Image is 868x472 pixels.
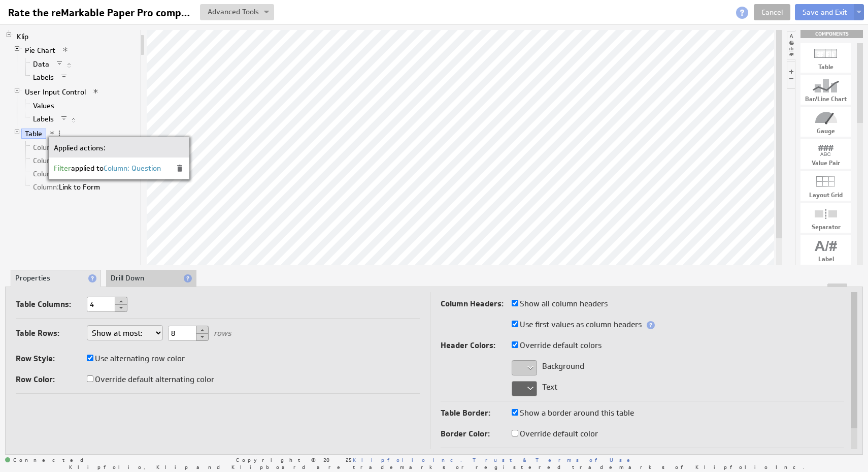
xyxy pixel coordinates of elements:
[5,457,89,463] span: Connected: ID: dpnc-22 Online: true
[87,355,93,361] input: Use alternating row color
[787,61,795,89] li: Hide or show the component controls palette
[800,128,851,134] div: Gauge
[13,32,32,42] a: Klip
[62,46,69,53] span: View applied actions
[473,456,637,463] a: Trust & Terms of Use
[29,169,92,179] a: Column: Question
[542,362,584,370] label: Background
[264,11,269,15] img: button-savedrop.png
[542,383,557,391] label: Text
[236,457,462,462] span: Copyright © 2025
[512,409,518,416] input: Show a border around this table
[800,224,851,230] div: Separator
[16,352,87,366] label: Row Style:
[29,59,53,69] a: Data
[54,144,106,151] span: Applied actions:
[104,164,161,173] span: Column: Question
[856,11,861,15] img: button-savedrop.png
[441,406,512,420] label: Table Border:
[800,192,851,198] div: Layout Grid
[60,115,68,122] span: Filter is applied
[512,341,518,348] input: Override default colors
[800,160,851,166] div: Value Pair
[87,375,93,382] input: Override default alternating color
[60,73,68,80] span: Filter is applied
[11,270,101,287] li: Properties
[800,256,851,262] div: Label
[16,297,87,311] label: Table Columns:
[21,45,59,55] a: Pie Chart
[4,4,194,21] input: Rate the reMarkable Paper Pro compliance
[65,62,73,69] span: Sorted Lowest to Highest
[512,300,518,306] input: Show all column headers
[69,464,805,469] span: Klipfolio, Klip and Klipboard are trademarks or registered trademarks of Klipfolio Inc.
[512,406,634,420] label: Show a border around this table
[29,142,79,152] a: Column: Date
[512,430,518,436] input: Override default color
[512,427,598,441] label: Override default color
[56,60,63,67] span: Filter is applied
[87,352,185,366] label: Use alternating row color
[16,372,87,387] label: Row Color:
[800,30,863,38] div: Drag & drop components onto the workspace
[800,96,851,102] div: Bar/Line Chart
[512,318,642,332] label: Use first values as column headers
[106,270,196,287] li: Drill Down
[54,165,161,172] div: applied to
[33,182,59,192] span: Column:
[29,114,58,124] a: Labels
[754,4,790,20] a: Cancel
[800,64,851,70] div: Table
[70,117,77,124] span: Sorted A to Z
[441,427,512,441] label: Border Color:
[56,130,63,137] span: More actions
[214,329,231,337] label: rows
[795,4,855,20] button: Save and Exit
[54,164,71,173] span: Filter
[33,143,59,152] span: Column:
[441,297,512,311] label: Column Headers:
[512,297,608,311] label: Show all column headers
[29,155,110,166] a: Column: Store Number
[29,101,58,111] a: Values
[787,32,795,59] li: Hide or show the component palette
[49,130,56,137] span: View applied actions
[29,72,58,82] a: Labels
[353,456,462,463] a: Klipfolio Inc.
[512,321,518,327] input: Use first values as column headers
[92,88,99,95] span: View applied actions
[33,169,59,178] span: Column:
[441,338,512,353] label: Header Colors:
[512,338,602,353] label: Override default colors
[87,372,214,387] label: Override default alternating color
[21,129,46,139] a: Table
[16,326,87,340] label: Table Rows:
[21,87,90,97] a: User Input Control
[33,156,59,165] span: Column:
[29,182,104,192] a: Column: Link to Form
